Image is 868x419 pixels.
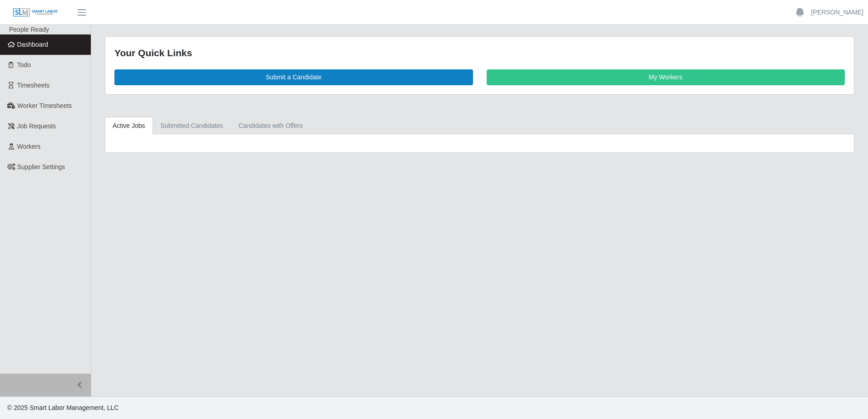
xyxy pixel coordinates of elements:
a: Submit a Candidate [114,69,473,85]
span: Todo [17,61,31,68]
a: Candidates with Offers [231,117,310,135]
img: SLM Logo [13,8,58,18]
span: © 2025 Smart Labor Management, LLC [7,404,118,411]
div: Your Quick Links [114,46,845,60]
span: Workers [17,143,41,150]
span: People Ready [9,26,49,33]
span: Worker Timesheets [17,102,72,109]
a: My Workers [487,69,845,85]
span: Dashboard [17,41,49,48]
span: Timesheets [17,82,50,89]
span: Supplier Settings [17,163,65,171]
a: Active Jobs [105,117,153,135]
a: Submitted Candidates [153,117,231,135]
a: [PERSON_NAME] [811,8,863,17]
span: Job Requests [17,122,56,130]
